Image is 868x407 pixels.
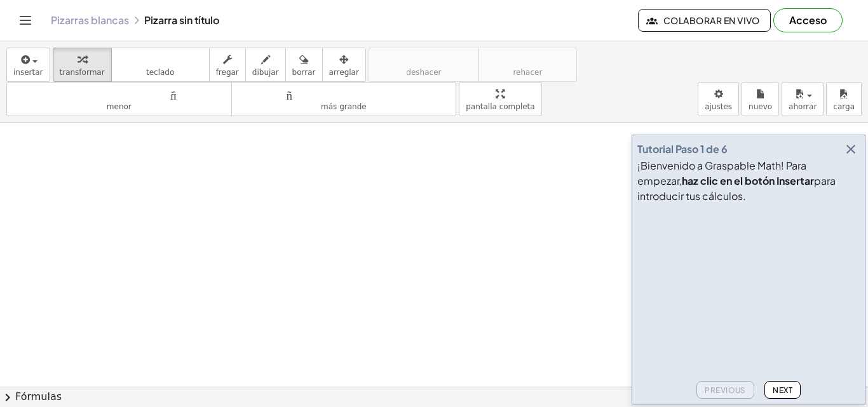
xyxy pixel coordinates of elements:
button: deshacerdeshacer [369,48,479,82]
button: borrar [285,48,323,82]
button: ahorrar [782,82,824,116]
font: fregar [216,68,239,77]
font: Tutorial Paso 1 de 6 [637,142,728,156]
span: Next [773,385,792,395]
font: tamaño_del_formato [13,88,225,100]
button: Cambiar navegación [15,10,36,30]
font: teclado [118,53,203,65]
font: más grande [321,102,367,111]
button: pantalla completa [459,82,542,116]
font: Fórmulas [15,390,62,403]
font: rehacer [485,53,570,65]
font: ahorrar [789,102,817,111]
button: rehacerrehacer [478,48,577,82]
font: deshacer [406,68,441,77]
font: deshacer [376,53,472,65]
button: Colaborar en vivo [638,9,771,32]
button: Next [764,381,801,399]
button: tamaño_del_formatomás grande [231,82,457,116]
font: haz clic en el botón Insertar [682,174,814,187]
a: Pizarras blancas [51,14,129,27]
font: Acceso [789,13,827,27]
font: carga [833,102,855,111]
font: teclado [146,68,174,77]
font: arreglar [329,68,359,77]
button: tamaño_del_formatomenor [6,82,232,116]
font: menor [107,102,132,111]
button: nuevo [742,82,779,116]
font: rehacer [513,68,542,77]
font: pantalla completa [466,102,535,111]
font: borrar [292,68,316,77]
button: transformar [53,48,112,82]
button: insertar [6,48,50,82]
button: tecladoteclado [111,48,210,82]
button: arreglar [322,48,366,82]
button: dibujar [245,48,286,82]
font: nuevo [749,102,772,111]
font: tamaño_del_formato [238,88,450,100]
button: carga [826,82,862,116]
font: transformar [60,68,105,77]
button: fregar [209,48,246,82]
font: insertar [13,68,43,77]
button: Acceso [773,8,843,32]
font: ajustes [705,102,732,111]
font: Pizarras blancas [51,13,129,27]
button: ajustes [698,82,739,116]
font: ¡Bienvenido a Graspable Math! Para empezar, [637,159,806,187]
font: Colaborar en vivo [663,15,760,26]
font: dibujar [252,68,279,77]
